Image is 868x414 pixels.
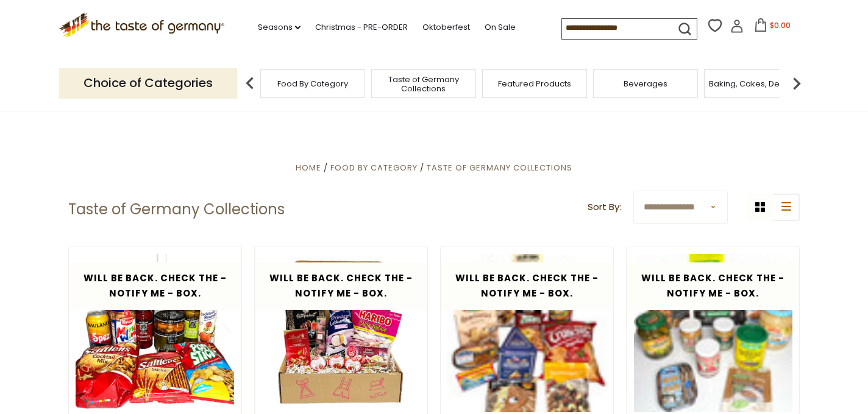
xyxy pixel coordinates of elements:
a: Oktoberfest [422,21,470,34]
a: Home [296,162,321,174]
a: Taste of Germany Collections [427,162,572,174]
img: previous arrow [238,71,262,96]
a: Featured Products [498,79,571,88]
a: Seasons [258,21,301,34]
a: Food By Category [277,79,348,88]
p: Choice of Categories [59,68,237,98]
a: Taste of Germany Collections [375,75,472,93]
span: $0.00 [770,20,791,30]
a: On Sale [485,21,516,34]
a: Food By Category [330,162,418,174]
img: next arrow [784,71,809,96]
h1: Taste of Germany Collections [68,200,285,219]
a: Christmas - PRE-ORDER [315,21,408,34]
button: $0.00 [746,18,798,37]
label: Sort By: [588,200,621,215]
a: Baking, Cakes, Desserts [709,79,803,88]
a: Beverages [624,79,667,88]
